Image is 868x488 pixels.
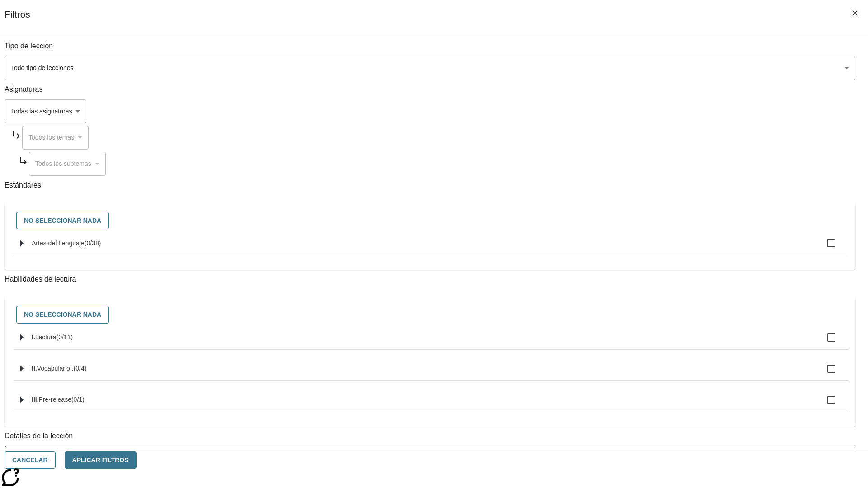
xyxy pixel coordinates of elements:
ul: Seleccione habilidades [14,326,848,419]
button: Cancelar [5,451,56,469]
span: Vocabulario . [37,365,74,372]
div: Seleccione estándares [12,210,848,232]
span: III. [32,396,39,403]
h1: Filtros [5,9,30,34]
p: Habilidades de lectura [5,274,855,285]
button: Cerrar los filtros del Menú lateral [845,4,864,23]
div: Seleccione una Asignatura [22,126,89,150]
span: 0 estándares seleccionados/4 estándares en grupo [74,365,87,372]
p: Tipo de leccion [5,41,855,52]
span: Artes del Lenguaje [32,239,85,247]
span: Pre-release [39,396,71,403]
div: La Actividad cubre los factores a considerar para el ajuste automático del lexile [5,446,855,466]
span: II. [32,365,37,372]
div: Seleccione un tipo de lección [5,56,855,80]
p: Detalles de la lección [5,431,855,441]
div: Seleccione una Asignatura [5,99,86,123]
span: 0 estándares seleccionados/1 estándares en grupo [71,396,85,403]
span: 0 estándares seleccionados/38 estándares en grupo [85,239,101,247]
p: Asignaturas [5,84,855,95]
button: No seleccionar nada [16,306,109,324]
span: Lectura [35,333,57,341]
span: I. [32,333,35,341]
button: Aplicar Filtros [65,451,137,469]
ul: Seleccione estándares [14,231,848,263]
p: Estándares [5,180,855,191]
button: No seleccionar nada [16,212,109,230]
div: Seleccione habilidades [12,304,848,326]
div: Seleccione una Asignatura [29,152,106,176]
span: 0 estándares seleccionados/11 estándares en grupo [56,333,73,341]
